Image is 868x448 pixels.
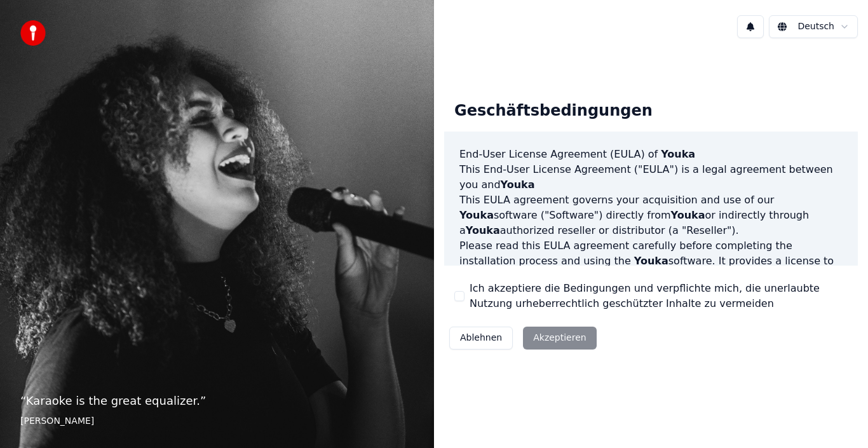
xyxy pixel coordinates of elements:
[459,162,843,193] p: This End-User License Agreement ("EULA") is a legal agreement between you and
[671,209,705,221] span: Youka
[501,179,535,191] span: Youka
[20,20,46,46] img: youka
[470,281,848,311] label: Ich akzeptiere die Bedingungen und verpflichte mich, die unerlaubte Nutzung urheberrechtlich gesc...
[459,147,843,162] h3: End-User License Agreement (EULA) of
[449,327,513,350] button: Ablehnen
[20,392,414,410] p: “ Karaoke is the great equalizer. ”
[466,224,500,236] span: Youka
[634,255,668,267] span: Youka
[444,91,663,132] div: Geschäftsbedingungen
[20,415,414,428] footer: [PERSON_NAME]
[459,209,494,221] span: Youka
[459,193,843,238] p: This EULA agreement governs your acquisition and use of our software ("Software") directly from o...
[661,148,695,160] span: Youka
[459,238,843,299] p: Please read this EULA agreement carefully before completing the installation process and using th...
